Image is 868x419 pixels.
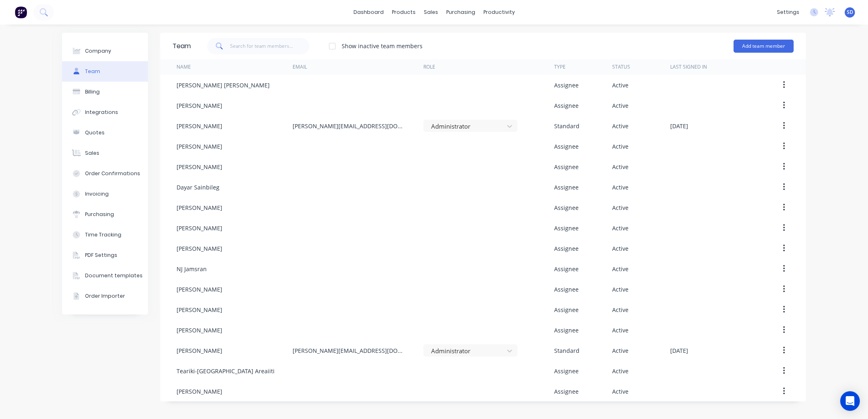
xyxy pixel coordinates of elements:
div: Active [612,163,629,171]
div: Active [612,326,629,334]
div: products [388,6,420,18]
div: Active [612,346,629,355]
button: Purchasing [62,204,148,225]
img: Factory [15,6,27,18]
div: [PERSON_NAME] [177,122,222,130]
div: Billing [85,88,100,96]
div: settings [773,6,803,18]
button: Company [62,41,148,61]
div: Team [172,41,191,51]
div: Team [85,68,100,75]
div: Assignee [554,285,579,294]
div: [DATE] [670,122,688,130]
div: Assignee [554,244,579,253]
div: [PERSON_NAME] [177,244,222,253]
div: Type [554,63,566,71]
div: Assignee [554,81,579,89]
div: [PERSON_NAME] [177,326,222,334]
div: [PERSON_NAME][EMAIL_ADDRESS][DOMAIN_NAME] [293,346,407,355]
div: Assignee [554,305,579,314]
div: Time Tracking [85,231,121,238]
input: Search for team members... [230,38,310,54]
div: [DATE] [670,346,688,355]
div: productivity [479,6,519,18]
div: Active [612,224,629,232]
div: Assignee [554,265,579,273]
div: [PERSON_NAME] [177,101,222,110]
div: Order Confirmations [85,170,140,177]
div: Assignee [554,326,579,334]
div: Assignee [554,183,579,192]
button: Order Importer [62,286,148,306]
div: Assignee [554,101,579,110]
div: Active [612,265,629,273]
button: Team [62,61,148,82]
div: Active [612,203,629,212]
div: [PERSON_NAME] [177,224,222,232]
div: [PERSON_NAME] [177,163,222,171]
div: Role [423,63,435,71]
div: Standard [554,122,579,130]
div: Order Importer [85,292,125,300]
a: dashboard [349,6,388,18]
div: Dayar Sainbileg [177,183,219,192]
div: Last signed in [670,63,707,71]
div: [PERSON_NAME] [177,203,222,212]
span: SD [847,9,853,16]
div: [PERSON_NAME][EMAIL_ADDRESS][DOMAIN_NAME] [293,122,407,130]
div: PDF Settings [85,252,117,259]
button: Add team member [734,40,794,53]
div: Assignee [554,142,579,151]
div: [PERSON_NAME] [PERSON_NAME] [177,81,270,89]
div: Integrations [85,109,118,116]
div: Assignee [554,387,579,396]
div: Teariki-[GEOGRAPHIC_DATA] Areaiiti [177,367,275,375]
div: sales [420,6,442,18]
div: Document templates [85,272,143,279]
div: Active [612,305,629,314]
div: Open Intercom Messenger [840,391,860,411]
div: Active [612,244,629,253]
div: Email [293,63,307,71]
div: Standard [554,346,579,355]
div: [PERSON_NAME] [177,387,222,396]
div: Assignee [554,224,579,232]
div: Assignee [554,203,579,212]
div: NJ Jamsran [177,265,207,273]
div: purchasing [442,6,479,18]
div: [PERSON_NAME] [177,142,222,151]
div: Invoicing [85,190,109,198]
div: Sales [85,149,99,157]
button: Sales [62,143,148,163]
div: Name [177,63,191,71]
div: Active [612,285,629,294]
div: [PERSON_NAME] [177,305,222,314]
button: PDF Settings [62,245,148,265]
div: Status [612,63,630,71]
div: Active [612,387,629,396]
div: Active [612,142,629,151]
div: [PERSON_NAME] [177,346,222,355]
div: Active [612,122,629,130]
div: Active [612,183,629,192]
div: Show inactive team members [342,42,423,50]
button: Order Confirmations [62,163,148,184]
div: Purchasing [85,211,114,218]
div: Assignee [554,367,579,375]
div: Company [85,47,111,55]
button: Billing [62,82,148,102]
button: Quotes [62,123,148,143]
div: Active [612,101,629,110]
div: Assignee [554,163,579,171]
button: Invoicing [62,184,148,204]
div: Quotes [85,129,105,136]
button: Document templates [62,265,148,286]
div: Active [612,367,629,375]
button: Integrations [62,102,148,123]
button: Time Tracking [62,225,148,245]
div: Active [612,81,629,89]
div: [PERSON_NAME] [177,285,222,294]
